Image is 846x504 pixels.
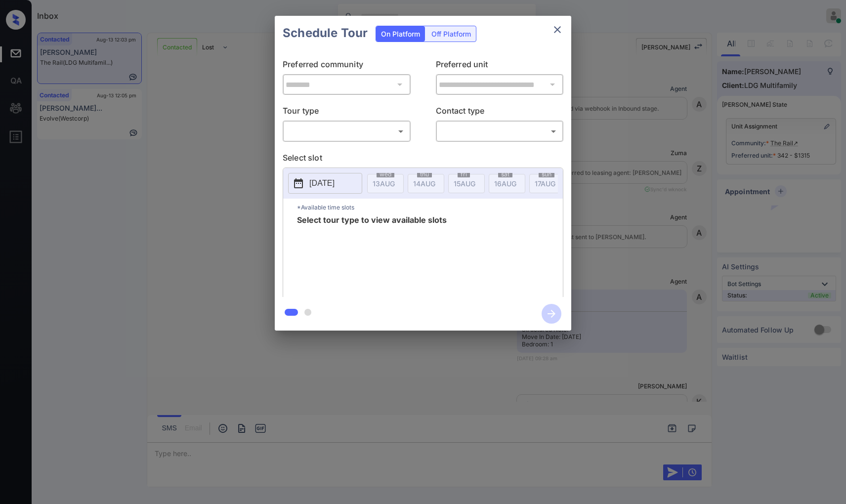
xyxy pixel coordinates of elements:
[288,173,362,194] button: [DATE]
[309,177,335,189] p: [DATE]
[376,26,425,42] div: On Platform
[283,152,563,168] p: Select slot
[283,105,411,121] p: Tour type
[426,26,476,42] div: Off Platform
[297,199,563,216] p: *Available time slots
[297,216,447,295] span: Select tour type to view available slots
[436,58,564,74] p: Preferred unit
[283,58,411,74] p: Preferred community
[275,16,376,50] h2: Schedule Tour
[436,105,564,121] p: Contact type
[548,20,567,40] button: close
